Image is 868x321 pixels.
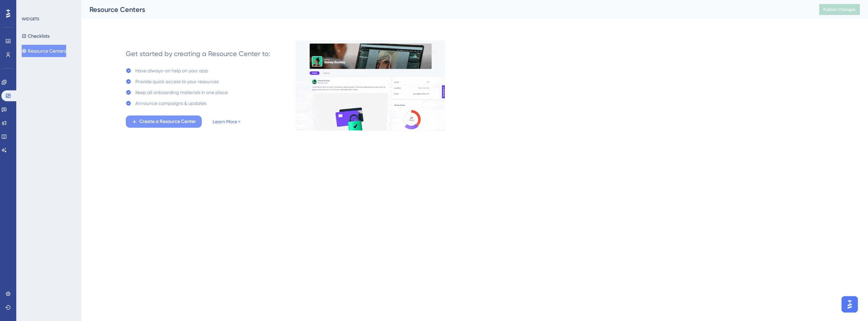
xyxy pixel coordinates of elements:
button: Checklists [22,30,50,42]
img: 0356d1974f90e2cc51a660023af54dec.gif [295,40,445,131]
iframe: UserGuiding AI Assistant Launcher [840,294,860,315]
div: Have always-on help on your app [135,67,208,75]
span: Publish Changes [823,7,856,12]
div: Announce campaigns & updates [135,99,206,107]
a: Learn More > [213,118,240,126]
div: Get started by creating a Resource Center to: [126,49,270,58]
div: WIDGETS [22,16,39,22]
button: Publish Changes [819,4,860,15]
span: Create a Resource Center [139,118,196,126]
div: Provide quick access to your resources [135,77,219,86]
div: Keep all onboarding materials in one place [135,88,228,96]
button: Resource Centers [22,45,66,57]
div: Resource Centers [90,5,802,14]
button: Create a Resource Center [126,115,202,128]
